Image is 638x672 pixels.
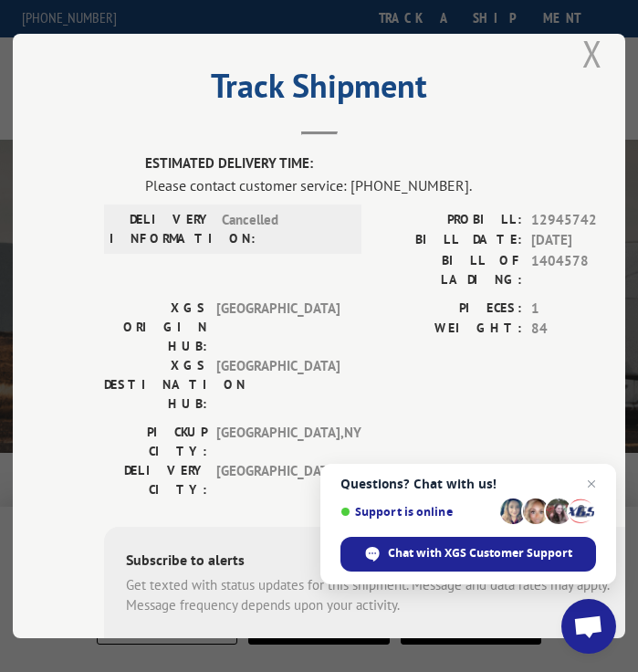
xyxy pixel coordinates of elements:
[388,545,572,562] span: Chat with XGS Customer Support
[216,460,340,499] span: [GEOGRAPHIC_DATA] , NY
[580,473,602,495] span: Close chat
[216,355,340,413] span: [GEOGRAPHIC_DATA]
[104,422,207,460] label: PICKUP CITY:
[378,298,522,319] label: PIECES:
[104,73,534,108] h2: Track Shipment
[104,355,207,413] label: XGS DESTINATION HUB:
[110,209,213,247] label: DELIVERY INFORMATION:
[340,477,596,491] span: Questions? Chat with us!
[378,230,522,251] label: BILL DATE:
[378,319,522,340] label: WEIGHT:
[104,460,207,499] label: DELIVERY CITY:
[126,548,630,574] div: Subscribe to alerts
[216,422,340,460] span: [GEOGRAPHIC_DATA] , NY
[216,298,340,355] span: [GEOGRAPHIC_DATA]
[104,298,207,355] label: XGS ORIGIN HUB:
[378,250,522,289] label: BILL OF LADING:
[378,209,522,230] label: PROBILL:
[126,574,630,615] div: Get texted with status updates for this shipment. Message and data rates may apply. Message frequ...
[561,599,616,654] div: Open chat
[582,29,602,78] button: Close modal
[222,209,345,247] span: Cancelled
[340,537,596,572] div: Chat with XGS Customer Support
[340,505,494,519] span: Support is online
